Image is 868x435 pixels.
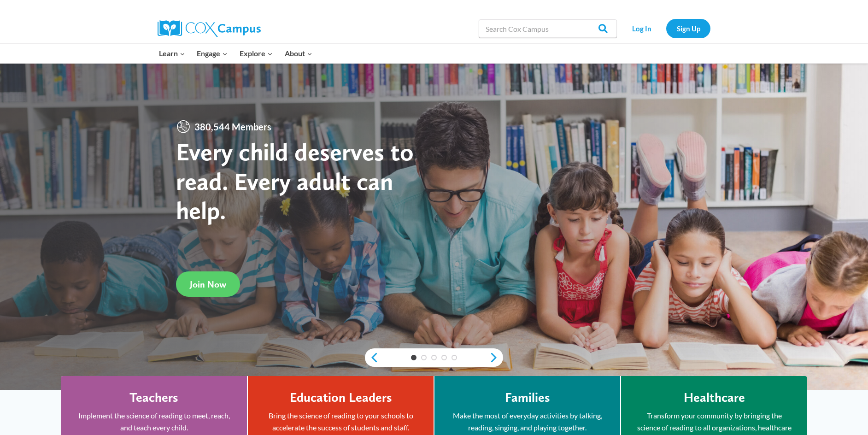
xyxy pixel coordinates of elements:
[684,390,745,406] h4: Healthcare
[431,355,437,360] a: 3
[452,355,457,360] a: 5
[666,19,710,38] a: Sign Up
[158,20,261,37] img: Cox Campus
[365,352,379,363] a: previous
[75,410,233,433] p: Implement the science of reading to meet, reach, and teach every child.
[197,47,228,59] span: Engage
[176,137,414,225] strong: Every child deserves to read. Every adult can help.
[262,410,420,433] p: Bring the science of reading to your schools to accelerate the success of students and staff.
[622,19,662,38] a: Log In
[153,44,318,63] nav: Primary Navigation
[505,390,550,406] h4: Families
[448,410,606,433] p: Make the most of everyday activities by talking, reading, singing, and playing together.
[622,19,710,38] nav: Secondary Navigation
[290,390,392,406] h4: Education Leaders
[159,47,185,59] span: Learn
[285,47,312,59] span: About
[479,19,617,38] input: Search Cox Campus
[240,47,273,59] span: Explore
[129,390,178,406] h4: Teachers
[441,355,447,360] a: 4
[191,119,275,134] span: 380,544 Members
[489,352,503,363] a: next
[176,271,240,297] a: Join Now
[421,355,427,360] a: 2
[365,348,503,367] div: content slider buttons
[190,279,226,290] span: Join Now
[411,355,416,360] a: 1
